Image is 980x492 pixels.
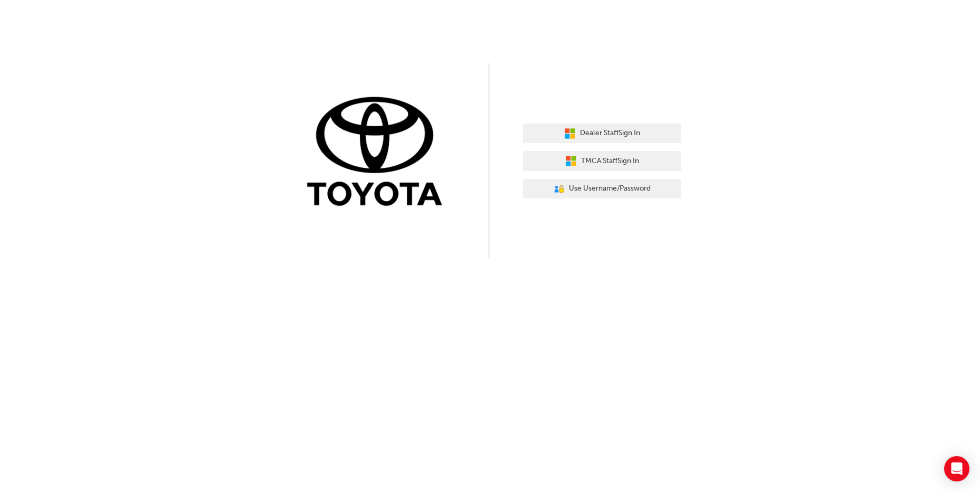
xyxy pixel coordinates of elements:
[523,151,681,171] button: TMCA StaffSign In
[569,183,651,195] span: Use Username/Password
[944,456,969,481] div: Open Intercom Messenger
[299,94,458,211] img: Trak
[523,179,681,199] button: Use Username/Password
[523,124,681,144] button: Dealer StaffSign In
[581,155,639,167] span: TMCA Staff Sign In
[580,127,640,139] span: Dealer Staff Sign In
